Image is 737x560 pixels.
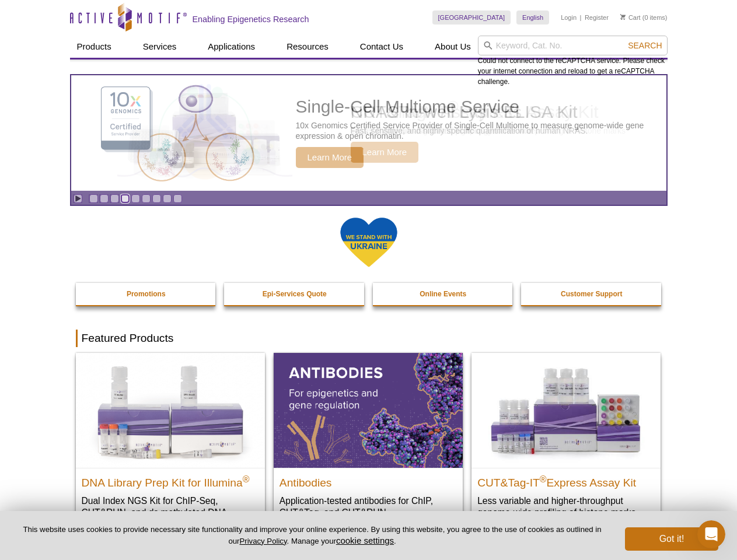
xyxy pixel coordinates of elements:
li: | [580,10,582,24]
a: Toggle autoplay [74,194,82,203]
a: CUT&RUN Assay Kits CUT&RUN Assay Kits Target chromatin-associated proteins genome wide. Learn More [71,75,666,191]
a: Go to slide 3 [110,194,119,203]
a: Services [136,36,184,58]
span: Learn More [351,142,419,163]
h2: DNA Library Prep Kit for Illumina [82,471,259,489]
a: Epi-Services Quote [224,283,365,305]
img: All Antibodies [274,353,463,467]
iframe: Intercom live chat [697,520,725,548]
a: Applications [201,36,262,58]
a: CUT&Tag-IT® Express Assay Kit CUT&Tag-IT®Express Assay Kit Less variable and higher-throughput ge... [471,353,661,530]
a: Go to slide 5 [131,194,140,203]
p: This website uses cookies to provide necessary site functionality and improve your online experie... [19,524,606,547]
p: Less variable and higher-throughput genome-wide profiling of histone marks​. [477,495,655,519]
a: Register [585,13,609,22]
img: Your Cart [620,14,626,20]
a: Promotions [76,283,217,305]
button: cookie settings [336,535,394,545]
strong: Promotions [127,290,166,298]
p: Target chromatin-associated proteins genome wide. [351,125,538,136]
a: Go to slide 2 [100,194,109,203]
a: Privacy Policy [239,537,287,545]
sup: ® [540,474,547,484]
a: Go to slide 4 [121,194,130,203]
a: About Us [428,36,478,58]
img: We Stand With Ukraine [340,216,398,268]
h2: Featured Products [76,330,662,347]
div: Could not connect to the reCAPTCHA service. Please check your internet connection and reload to g... [478,36,668,87]
a: Contact Us [353,36,410,58]
a: Cart [620,13,641,22]
h2: CUT&RUN Assay Kits [351,103,538,121]
img: CUT&RUN Assay Kits [117,80,292,187]
article: CUT&RUN Assay Kits [71,75,666,191]
a: Login [561,13,577,22]
strong: Online Events [420,290,466,298]
span: Search [628,41,662,50]
a: Go to slide 7 [152,194,161,203]
a: Go to slide 9 [173,194,182,203]
strong: Epi-Services Quote [263,290,327,298]
a: English [516,10,549,24]
a: [GEOGRAPHIC_DATA] [432,10,511,24]
p: Dual Index NGS Kit for ChIP-Seq, CUT&RUN, and ds methylated DNA assays. [82,495,259,530]
input: Keyword, Cat. No. [478,36,668,55]
a: Go to slide 1 [89,194,98,203]
a: Go to slide 6 [142,194,151,203]
a: Customer Support [521,283,662,305]
p: Application-tested antibodies for ChIP, CUT&Tag, and CUT&RUN. [280,495,457,519]
img: CUT&Tag-IT® Express Assay Kit [471,353,661,467]
li: (0 items) [620,10,668,24]
strong: Customer Support [561,290,622,298]
a: Go to slide 8 [163,194,172,203]
button: Search [624,40,665,51]
h2: CUT&Tag-IT Express Assay Kit [477,471,655,489]
a: Resources [280,36,336,58]
a: All Antibodies Antibodies Application-tested antibodies for ChIP, CUT&Tag, and CUT&RUN. [274,353,463,530]
sup: ® [243,474,250,484]
img: DNA Library Prep Kit for Illumina [76,353,265,467]
button: Got it! [625,527,718,551]
a: Products [70,36,118,58]
a: Online Events [373,283,514,305]
h2: Enabling Epigenetics Research [193,14,309,24]
a: DNA Library Prep Kit for Illumina DNA Library Prep Kit for Illumina® Dual Index NGS Kit for ChIP-... [76,353,265,541]
h2: Antibodies [280,471,457,489]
